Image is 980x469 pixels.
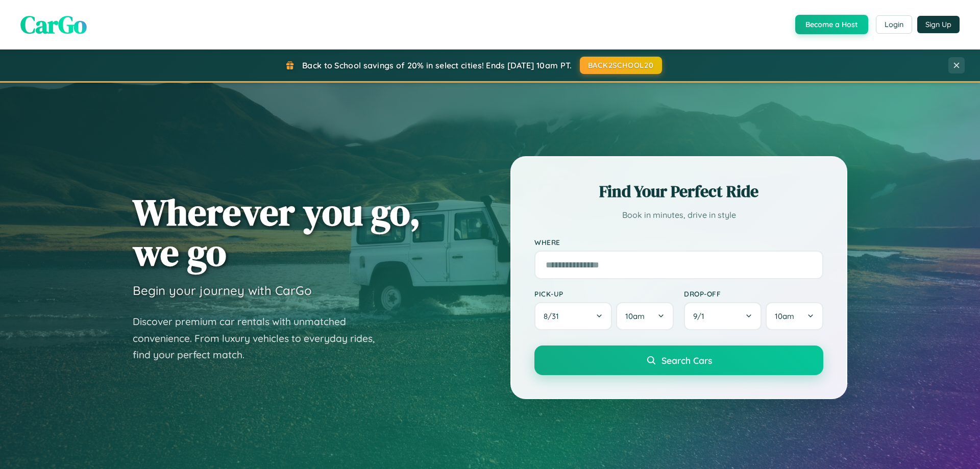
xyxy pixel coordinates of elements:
span: 10am [775,311,794,321]
button: Sign Up [917,16,960,33]
button: 9/1 [684,302,762,330]
button: Become a Host [795,15,868,34]
p: Book in minutes, drive in style [534,208,823,223]
p: Discover premium car rentals with unmatched convenience. From luxury vehicles to everyday rides, ... [133,313,388,363]
label: Where [534,238,823,246]
button: Search Cars [534,345,823,375]
h1: Wherever you go, we go [133,192,421,273]
label: Pick-up [534,289,674,298]
span: Back to School savings of 20% in select cities! Ends [DATE] 10am PT. [302,60,572,70]
label: Drop-off [684,289,823,298]
button: 10am [616,302,674,330]
span: 9 / 1 [693,311,709,321]
h3: Begin your journey with CarGo [133,283,312,298]
span: CarGo [20,8,87,41]
button: BACK2SCHOOL20 [580,57,662,74]
button: 10am [766,302,823,330]
span: 8 / 31 [544,311,564,321]
span: 10am [625,311,645,321]
button: 8/31 [534,302,612,330]
span: Search Cars [661,355,712,366]
h2: Find Your Perfect Ride [534,180,823,203]
button: Login [876,15,912,34]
